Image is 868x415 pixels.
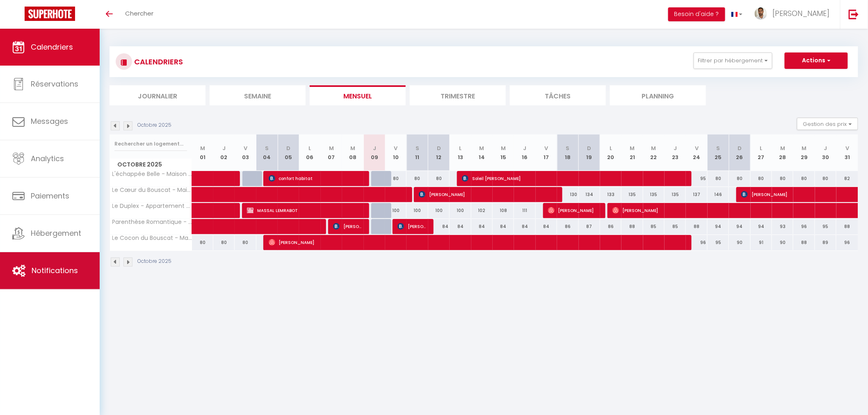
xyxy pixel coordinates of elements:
abbr: V [244,144,247,152]
th: 18 [557,135,578,171]
div: 84 [493,219,514,234]
input: Rechercher un logement... [114,137,187,151]
th: 13 [450,135,471,171]
span: [PERSON_NAME] [269,235,681,250]
span: L'échappée Belle - Maison 2 Chambres à [GEOGRAPHIC_DATA] [111,171,193,177]
button: Gestion des prix [797,118,858,130]
div: 80 [407,171,428,186]
div: 95 [708,235,729,250]
abbr: M [350,144,355,152]
span: Notifications [32,265,78,276]
button: Filtrer par hébergement [694,52,772,69]
div: 88 [836,219,858,234]
p: Octobre 2025 [137,258,171,265]
abbr: J [523,144,527,152]
div: 85 [665,219,686,234]
th: 01 [192,135,213,171]
div: 130 [557,187,578,202]
span: Messages [31,116,68,126]
div: 95 [815,219,836,234]
th: 16 [514,135,535,171]
abbr: V [544,144,548,152]
div: 135 [643,187,665,202]
div: 87 [579,219,600,234]
div: 86 [600,219,621,234]
span: Analytics [31,153,64,164]
th: 17 [536,135,557,171]
div: 80 [213,235,235,250]
span: [PERSON_NAME] [548,203,598,218]
li: Tâches [510,85,606,105]
abbr: J [674,144,677,152]
span: [PERSON_NAME] [419,187,554,202]
div: 100 [407,203,428,218]
div: 96 [836,235,858,250]
th: 29 [793,135,815,171]
abbr: S [717,144,720,152]
abbr: M [480,144,484,152]
div: 80 [729,171,750,186]
th: 23 [665,135,686,171]
div: 95 [686,171,707,186]
div: 84 [428,219,450,234]
th: 25 [708,135,729,171]
button: Actions [785,52,848,69]
th: 19 [579,135,600,171]
span: Octobre 2025 [110,159,192,171]
span: Paiements [31,191,69,201]
th: 27 [751,135,772,171]
th: 20 [600,135,621,171]
h3: CALENDRIERS [132,52,183,71]
div: 85 [643,219,665,234]
th: 26 [729,135,750,171]
div: 80 [192,235,213,250]
div: 96 [793,219,815,234]
th: 28 [772,135,793,171]
span: Soleil [PERSON_NAME] [462,171,682,186]
div: 94 [729,219,750,234]
div: 84 [450,219,471,234]
div: 80 [428,171,450,186]
abbr: J [373,144,376,152]
abbr: J [824,144,827,152]
th: 24 [686,135,707,171]
span: Le Cocon du Bouscat - Maison 2 Pers à [GEOGRAPHIC_DATA] [111,235,193,241]
span: [PERSON_NAME] [741,187,854,202]
abbr: D [587,144,592,152]
div: 146 [708,187,729,202]
abbr: M [329,144,334,152]
th: 12 [428,135,450,171]
div: 84 [514,219,535,234]
abbr: S [416,144,419,152]
div: 86 [557,219,578,234]
abbr: L [610,144,612,152]
div: 102 [471,203,493,218]
div: 91 [751,235,772,250]
th: 10 [385,135,407,171]
div: 89 [815,235,836,250]
div: 88 [793,235,815,250]
div: 96 [686,235,707,250]
th: 07 [321,135,342,171]
th: 14 [471,135,493,171]
span: MASSAL LEMRABOT [247,203,361,218]
th: 22 [643,135,665,171]
abbr: M [630,144,635,152]
span: Le Duplex - Appartement 3 Chambres à [GEOGRAPHIC_DATA] [111,203,193,209]
th: 21 [621,135,643,171]
div: 80 [385,171,407,186]
span: [PERSON_NAME] [772,8,830,18]
li: Journalier [110,85,206,105]
abbr: V [394,144,398,152]
th: 09 [364,135,385,171]
div: 100 [428,203,450,218]
div: 94 [751,219,772,234]
img: logout [849,9,859,19]
abbr: S [566,144,570,152]
span: confort habitat [269,171,361,186]
th: 11 [407,135,428,171]
div: 80 [235,235,256,250]
div: 82 [836,171,858,186]
div: 133 [600,187,621,202]
div: 80 [772,171,793,186]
